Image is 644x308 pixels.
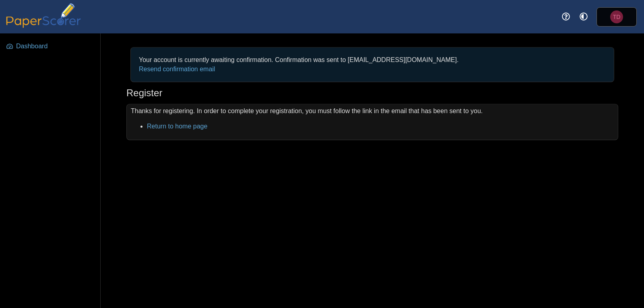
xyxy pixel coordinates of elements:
[126,104,618,141] div: Thanks for registering. In order to complete your registration, you must follow the link in the e...
[16,42,95,51] span: Dashboard
[3,3,84,28] img: PaperScorer
[597,7,637,27] a: Trevor Douville
[610,10,623,23] span: Trevor Douville
[147,123,207,130] a: Return to home page
[139,66,215,72] a: Resend confirmation email
[135,52,610,78] div: Your account is currently awaiting confirmation. Confirmation was sent to [EMAIL_ADDRESS][DOMAIN_...
[126,86,162,100] h1: Register
[613,14,621,20] span: Trevor Douville
[3,22,84,29] a: PaperScorer
[3,37,98,56] a: Dashboard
